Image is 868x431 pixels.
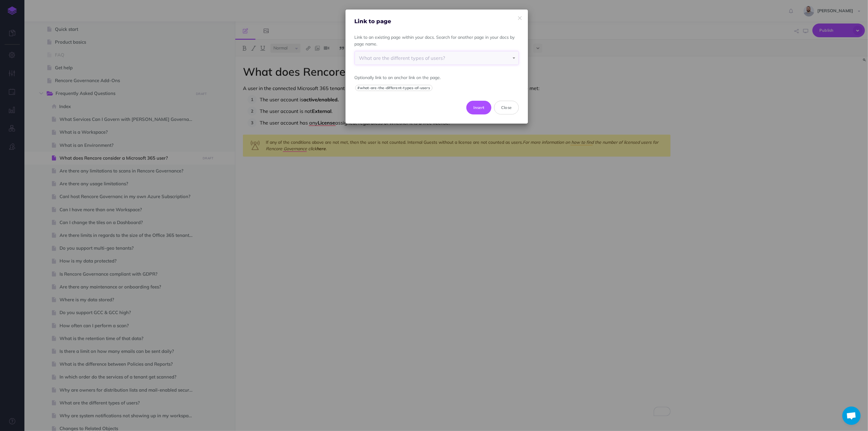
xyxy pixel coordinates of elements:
span: Getting started > Frequently asked questions > What are the different types of users? [355,51,519,65]
button: #what-are-the-different-types-of-users [355,85,433,91]
a: Open chat [842,407,861,425]
div: What are the different types of users? [359,51,514,65]
button: Insert [466,101,492,114]
button: Close [494,101,519,114]
p: Optionally link to an anchor link on the page. [355,74,519,81]
h4: Link to page [355,19,519,25]
p: Link to an existing page within your docs. Search for another page in your docs by page name. [355,34,519,48]
span: Getting started > Frequently asked questions > What are the different types of users? [355,51,519,65]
